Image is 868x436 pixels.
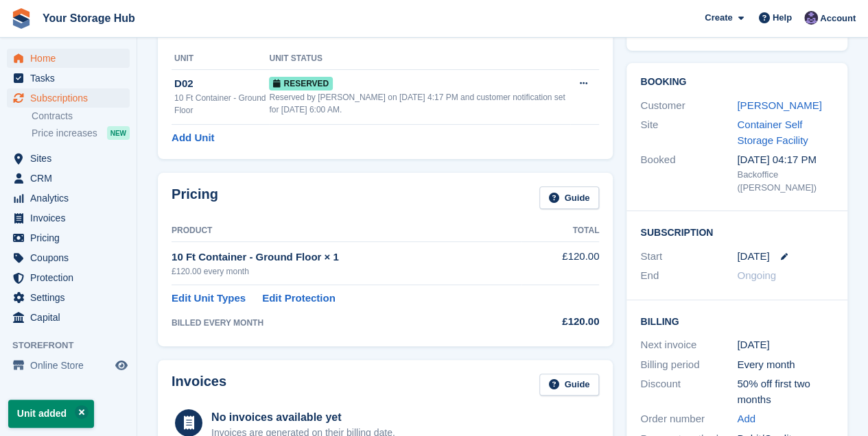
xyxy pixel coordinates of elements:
div: Booked [640,152,737,195]
a: menu [7,208,130,228]
span: Analytics [30,189,113,208]
span: Online Store [30,356,113,375]
span: Coupons [30,248,113,267]
th: Unit [172,48,269,70]
a: menu [7,308,130,327]
span: Reserved [269,77,333,90]
a: Add Unit [172,130,214,146]
a: menu [7,356,130,375]
a: Preview store [113,357,130,374]
h2: Subscription [640,225,834,239]
a: menu [7,149,130,168]
h2: Booking [640,77,834,88]
div: BILLED EVERY MONTH [172,317,521,329]
th: Product [172,220,521,242]
a: Contracts [32,110,130,123]
div: Site [640,117,737,148]
div: Reserved by [PERSON_NAME] on [DATE] 4:17 PM and customer notification set for [DATE] 6:00 AM. [269,91,570,116]
span: Subscriptions [30,88,113,108]
div: £120.00 [521,314,599,330]
span: Settings [30,288,113,307]
div: Order number [640,411,737,427]
span: Sites [30,149,113,168]
a: Your Storage Hub [37,7,141,29]
div: Next invoice [640,337,737,353]
span: Invoices [30,208,113,228]
span: Help [773,11,792,25]
div: Customer [640,98,737,114]
span: Storefront [12,339,137,352]
span: Capital [30,308,113,327]
h2: Invoices [172,374,226,396]
div: 10 Ft Container - Ground Floor × 1 [172,250,521,265]
div: Every month [737,357,834,373]
span: Ongoing [737,269,776,281]
a: menu [7,268,130,287]
th: Total [521,220,599,242]
a: menu [7,69,130,88]
div: Start [640,249,737,265]
a: Guide [539,186,600,209]
span: Pricing [30,228,113,247]
th: Unit Status [269,48,570,70]
span: Protection [30,268,113,287]
h2: Pricing [172,186,218,209]
img: Liam Beddard [804,11,818,25]
span: CRM [30,169,113,188]
a: menu [7,169,130,188]
a: menu [7,88,130,108]
span: Tasks [30,69,113,88]
div: [DATE] 04:17 PM [737,152,834,168]
a: menu [7,49,130,68]
div: Billing period [640,357,737,373]
a: menu [7,248,130,267]
div: 10 Ft Container - Ground Floor [174,92,269,117]
span: Home [30,49,113,68]
a: Edit Unit Types [172,291,246,306]
td: £120.00 [521,241,599,284]
div: D02 [174,76,269,92]
a: Add [737,411,755,427]
div: [DATE] [737,337,834,353]
span: Create [705,11,732,25]
a: [PERSON_NAME] [737,99,821,111]
p: Unit added [8,400,94,428]
span: Price increases [32,127,97,140]
img: stora-icon-8386f47178a22dfd0bd8f6a31ec36ba5ce8667c1dd55bd0f319d3a0aa187defe.svg [11,8,32,29]
span: Account [820,12,856,25]
a: Edit Protection [262,291,336,306]
a: Price increases NEW [32,125,130,141]
div: End [640,268,737,284]
a: Container Self Storage Facility [737,119,808,146]
h2: Billing [640,314,834,328]
div: £120.00 every month [172,265,521,278]
div: Discount [640,376,737,407]
div: 50% off first two months [737,376,834,407]
a: menu [7,189,130,208]
time: 2025-08-24 00:00:00 UTC [737,249,769,265]
a: Guide [539,374,600,396]
div: No invoices available yet [211,409,395,426]
div: NEW [107,126,130,140]
a: menu [7,228,130,247]
a: menu [7,288,130,307]
div: Backoffice ([PERSON_NAME]) [737,168,834,195]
